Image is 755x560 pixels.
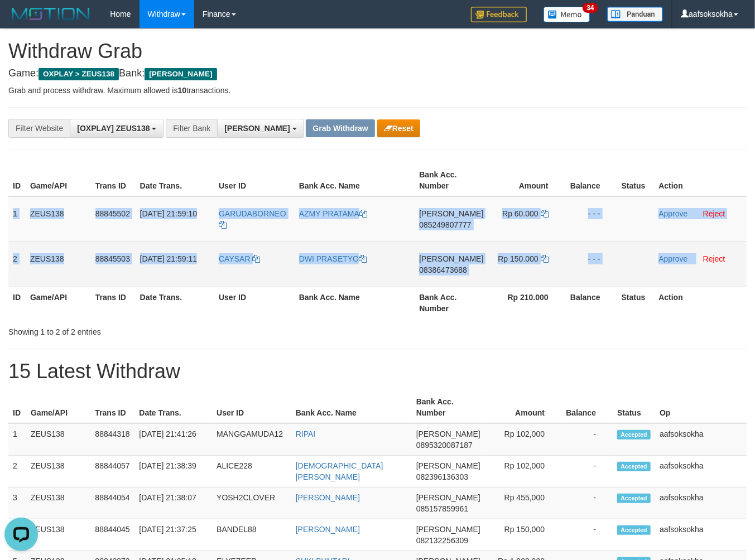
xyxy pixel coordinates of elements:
[565,165,617,196] th: Balance
[565,196,617,242] td: - - -
[212,392,291,423] th: User ID
[8,6,93,22] img: MOTION_logo.png
[419,265,467,274] span: Copy 08386473688 to clipboard
[655,392,747,423] th: Op
[134,423,212,456] td: [DATE] 21:41:26
[419,254,483,263] span: [PERSON_NAME]
[219,209,286,218] span: GARUDABORNEO
[561,456,613,487] td: -
[91,165,136,196] th: Trans ID
[8,119,70,138] div: Filter Website
[416,461,480,470] span: [PERSON_NAME]
[8,456,26,487] td: 2
[377,119,420,137] button: Reset
[295,165,415,196] th: Bank Acc. Name
[485,423,561,456] td: Rp 102,000
[26,487,90,519] td: ZEUS138
[8,165,26,196] th: ID
[8,68,747,79] h4: Game: Bank:
[90,456,134,487] td: 88844057
[95,254,130,263] span: 88845503
[212,519,291,551] td: BANDEL88
[565,242,617,287] td: - - -
[8,423,26,456] td: 1
[140,254,197,263] span: [DATE] 21:59:11
[8,392,26,423] th: ID
[416,525,480,534] span: [PERSON_NAME]
[607,7,663,22] img: panduan.png
[703,209,725,218] a: Reject
[296,525,360,534] a: [PERSON_NAME]
[26,242,91,287] td: ZEUS138
[299,209,367,218] a: AZMY PRATAMA
[613,392,655,423] th: Status
[485,519,561,551] td: Rp 150,000
[617,462,651,471] span: Accepted
[26,287,91,318] th: Game/API
[214,287,295,318] th: User ID
[471,7,527,22] img: Feedback.jpg
[134,456,212,487] td: [DATE] 21:38:39
[654,287,747,318] th: Action
[90,392,134,423] th: Trans ID
[8,487,26,519] td: 3
[541,254,549,263] a: Copy 150000 to clipboard
[134,392,212,423] th: Date Trans.
[26,423,90,456] td: ZEUS138
[219,209,286,229] a: GARUDABORNEO
[419,220,471,229] span: Copy 085249807777 to clipboard
[485,392,561,423] th: Amount
[416,504,468,513] span: Copy 085157859961 to clipboard
[617,287,655,318] th: Status
[8,242,26,287] td: 2
[91,287,136,318] th: Trans ID
[502,209,538,218] span: Rp 60.000
[565,287,617,318] th: Balance
[416,441,473,450] span: Copy 0895320087187 to clipboard
[291,392,412,423] th: Bank Acc. Name
[217,119,304,138] button: [PERSON_NAME]
[415,165,488,196] th: Bank Acc. Number
[95,209,130,218] span: 88845502
[617,430,651,440] span: Accepted
[136,287,214,318] th: Date Trans.
[412,392,485,423] th: Bank Acc. Number
[39,68,119,80] span: OXPLAY > ZEUS138
[26,196,91,242] td: ZEUS138
[26,456,90,487] td: ZEUS138
[8,322,306,337] div: Showing 1 to 2 of 2 entries
[419,209,483,218] span: [PERSON_NAME]
[561,423,613,456] td: -
[654,165,747,196] th: Action
[134,519,212,551] td: [DATE] 21:37:25
[8,85,747,96] p: Grab and process withdraw. Maximum allowed is transactions.
[655,487,747,519] td: aafsoksokha
[212,456,291,487] td: ALICE228
[166,119,217,138] div: Filter Bank
[177,86,186,95] strong: 10
[485,456,561,487] td: Rp 102,000
[655,456,747,487] td: aafsoksokha
[488,287,565,318] th: Rp 210.000
[485,487,561,519] td: Rp 455,000
[219,254,260,263] a: CAYSAR
[224,124,290,133] span: [PERSON_NAME]
[140,209,197,218] span: [DATE] 21:59:10
[296,493,360,502] a: [PERSON_NAME]
[561,487,613,519] td: -
[77,124,150,133] span: [OXPLAY] ZEUS138
[703,254,725,263] a: Reject
[655,423,747,456] td: aafsoksokha
[136,165,214,196] th: Date Trans.
[658,209,687,218] a: Approve
[26,519,90,551] td: ZEUS138
[219,254,251,263] span: CAYSAR
[306,119,374,137] button: Grab Withdraw
[583,3,598,13] span: 34
[655,519,747,551] td: aafsoksokha
[26,392,90,423] th: Game/API
[561,519,613,551] td: -
[8,196,26,242] td: 1
[617,494,651,503] span: Accepted
[544,7,590,22] img: Button%20Memo.svg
